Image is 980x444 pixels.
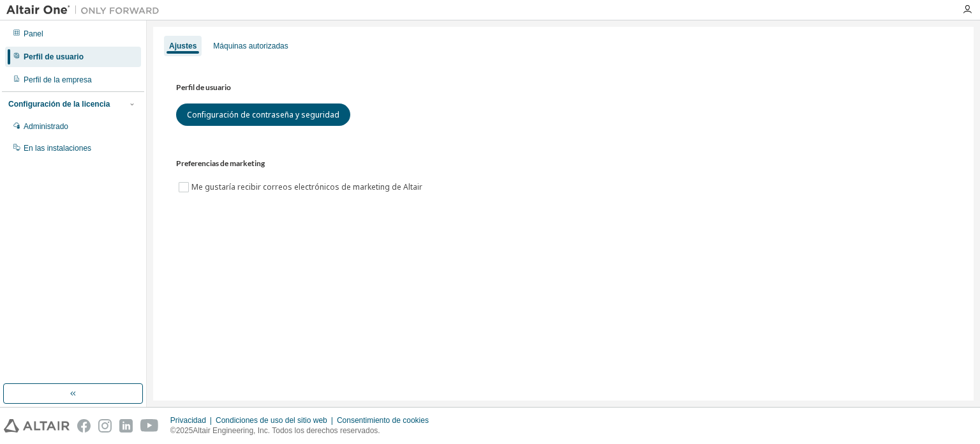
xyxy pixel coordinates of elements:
img: instagram.svg [98,419,112,433]
img: Altair Uno [6,4,166,17]
font: Me gustaría recibir correos electrónicos de marketing de Altair [191,181,422,192]
img: facebook.svg [77,419,91,433]
font: Administrado [24,122,68,131]
font: Panel [24,29,43,38]
img: linkedin.svg [119,419,133,433]
font: Configuración de la licencia [8,100,110,109]
font: Privacidad [170,416,206,425]
font: Consentimiento de cookies [337,416,429,425]
font: Altair Engineering, Inc. Todos los derechos reservados. [193,426,380,435]
font: Perfil de la empresa [24,75,92,84]
font: Máquinas autorizadas [213,42,288,50]
font: 2025 [176,426,193,435]
font: En las instalaciones [24,144,91,153]
button: Configuración de contraseña y seguridad [176,103,350,126]
font: Perfil de usuario [24,52,84,61]
font: Configuración de contraseña y seguridad [187,109,339,120]
font: Preferencias de marketing [176,158,265,168]
font: Perfil de usuario [176,82,231,92]
font: Condiciones de uso del sitio web [216,416,327,425]
font: Ajustes [169,42,197,50]
font: © [170,426,176,435]
img: youtube.svg [140,419,159,433]
img: altair_logo.svg [4,419,70,433]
